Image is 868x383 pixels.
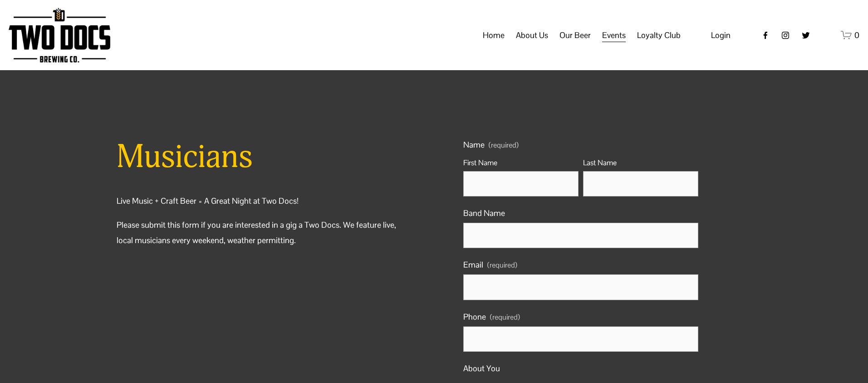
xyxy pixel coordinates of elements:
[516,28,548,43] span: About Us
[801,31,810,40] a: twitter-unauth
[711,28,731,43] a: Login
[559,27,591,44] a: folder dropdown
[487,259,517,273] span: (required)
[854,30,859,40] span: 0
[489,142,519,149] span: (required)
[117,137,405,177] h2: Musicians
[463,206,505,221] span: Band Name
[602,28,626,43] span: Events
[483,27,505,44] a: Home
[637,28,681,43] span: Loyalty Club
[463,257,483,273] span: Email
[516,27,548,44] a: folder dropdown
[841,29,859,41] a: 0 items in cart
[583,156,698,171] div: Last Name
[781,31,790,40] a: instagram-unauth
[117,193,405,209] p: Live Music + Craft Beer = A Great Night at Two Docs!
[602,27,626,44] a: folder dropdown
[463,361,500,376] span: About You
[711,30,731,40] span: Login
[9,8,110,62] img: Two Docs Brewing Co.
[559,28,591,43] span: Our Beer
[463,309,486,325] span: Phone
[490,314,520,321] span: (required)
[117,217,405,248] p: Please submit this form if you are interested in a gig a Two Docs. We feature live, local musicia...
[761,31,770,40] a: Facebook
[463,156,579,171] div: First Name
[637,27,681,44] a: folder dropdown
[463,137,485,153] span: Name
